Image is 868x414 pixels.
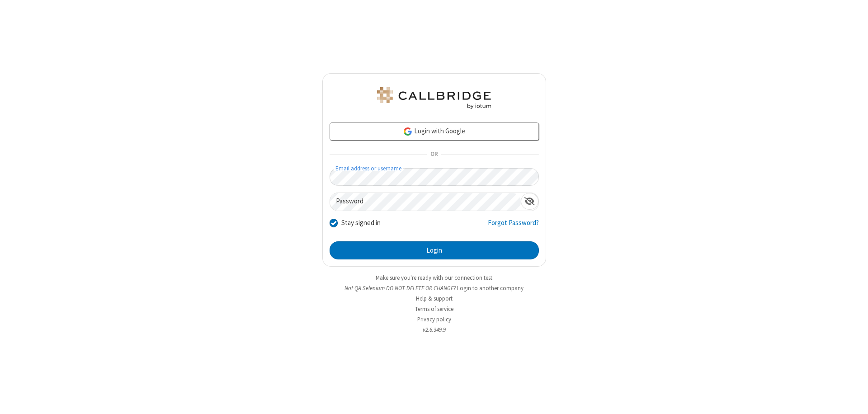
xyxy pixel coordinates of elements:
button: Login to another company [457,284,524,292]
input: Email address or username [330,168,539,186]
span: OR [427,148,441,161]
a: Terms of service [415,305,453,313]
img: QA Selenium DO NOT DELETE OR CHANGE [375,87,493,109]
div: Show password [521,193,538,210]
a: Help & support [416,295,453,302]
iframe: Chat [845,390,861,408]
label: Stay signed in [341,218,381,228]
li: v2.6.349.9 [322,325,546,334]
input: Password [330,193,521,211]
a: Privacy policy [417,315,451,323]
a: Login with Google [330,122,539,141]
img: google-icon.png [403,127,413,136]
a: Forgot Password? [488,218,539,235]
button: Login [330,241,539,259]
li: Not QA Selenium DO NOT DELETE OR CHANGE? [322,284,546,292]
a: Make sure you're ready with our connection test [376,274,492,282]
